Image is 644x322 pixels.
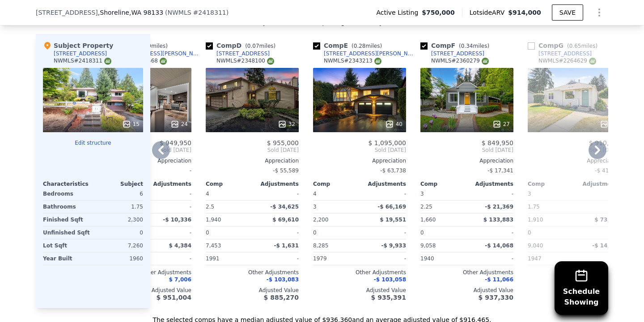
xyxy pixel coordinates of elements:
[482,139,513,146] span: $ 849,950
[538,57,596,65] div: NWMLS # 2264629
[145,180,191,188] div: Adjustments
[109,50,202,57] div: [STREET_ADDRESS][PERSON_NAME]
[252,180,299,188] div: Adjustments
[313,269,406,276] div: Other Adjustments
[93,180,143,188] div: Subject
[348,43,386,49] span: ( miles)
[552,4,583,21] button: SAVE
[95,252,143,265] div: 1960
[313,50,417,57] a: [STREET_ADDRESS][PERSON_NAME]
[247,43,259,49] span: 0.07
[254,226,299,239] div: -
[147,201,191,213] div: -
[371,294,406,301] span: $ 935,391
[134,43,171,49] span: ( miles)
[461,43,473,49] span: 0.34
[528,230,531,236] span: 0
[492,120,510,129] div: 27
[206,180,252,188] div: Comp
[368,139,406,146] span: $ 1,095,000
[43,226,91,239] div: Unfinished Sqft
[206,146,299,154] span: Sold [DATE]
[313,243,328,249] span: 8,285
[313,230,317,236] span: 0
[420,287,513,294] div: Adjusted Value
[206,201,250,213] div: 2.5
[420,157,513,164] div: Appreciation
[361,188,406,200] div: -
[54,50,107,57] div: [STREET_ADDRESS]
[590,4,608,21] button: Show Options
[43,252,91,265] div: Year Built
[589,58,596,65] img: NWMLS Logo
[528,50,592,57] a: [STREET_ADDRESS]
[469,188,513,200] div: -
[431,57,489,65] div: NWMLS # 2360279
[528,269,621,276] div: Other Adjustments
[508,9,541,16] span: $914,000
[467,180,513,188] div: Adjustments
[160,139,191,146] span: $ 949,950
[528,180,574,188] div: Comp
[420,146,513,154] span: Sold [DATE]
[376,8,422,17] span: Active Listing
[361,226,406,239] div: -
[98,50,202,57] a: [STREET_ADDRESS][PERSON_NAME]
[420,50,484,57] a: [STREET_ADDRESS]
[313,41,386,50] div: Comp E
[43,41,113,50] div: Subject Property
[594,217,621,223] span: $ 73,977
[313,146,406,154] span: Sold [DATE]
[104,58,111,65] img: NWMLS Logo
[147,226,191,239] div: -
[157,294,191,301] span: $ 951,004
[206,243,221,249] span: 7,453
[267,58,274,65] img: NWMLS Logo
[469,252,513,265] div: -
[455,43,493,49] span: ( miles)
[380,217,406,223] span: $ 19,551
[122,120,140,129] div: 15
[420,230,424,236] span: 0
[43,180,93,188] div: Characteristics
[380,167,406,174] span: -$ 63,738
[528,217,543,223] span: 1,910
[420,180,467,188] div: Comp
[129,9,163,16] span: , WA 98133
[528,41,601,50] div: Comp G
[574,180,621,188] div: Adjustments
[324,57,381,65] div: NWMLS # 2343213
[43,188,91,200] div: Bedrooms
[165,8,229,17] div: ( )
[274,243,299,249] span: -$ 1,631
[485,276,513,283] span: -$ 11,066
[169,276,191,283] span: $ 7,006
[278,120,295,129] div: 32
[487,167,513,174] span: -$ 17,341
[147,252,191,265] div: -
[528,201,572,213] div: 1.75
[592,243,621,249] span: -$ 14,530
[420,269,513,276] div: Other Adjustments
[420,191,424,197] span: 3
[54,57,111,65] div: NWMLS # 2418311
[270,204,299,210] span: -$ 34,625
[381,243,406,249] span: -$ 9,933
[538,50,592,57] div: [STREET_ADDRESS]
[95,226,143,239] div: 0
[422,8,455,17] span: $750,000
[206,252,250,265] div: 1991
[313,217,328,223] span: 2,200
[206,191,209,197] span: 4
[360,180,406,188] div: Adjustments
[374,58,381,65] img: NWMLS Logo
[313,201,358,213] div: 3
[528,146,621,154] span: Sold [DATE]
[528,157,621,164] div: Appreciation
[206,217,221,223] span: 1,940
[528,287,621,294] div: Adjusted Value
[420,201,465,213] div: 2.25
[576,201,621,213] div: -
[254,252,299,265] div: -
[147,188,191,200] div: -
